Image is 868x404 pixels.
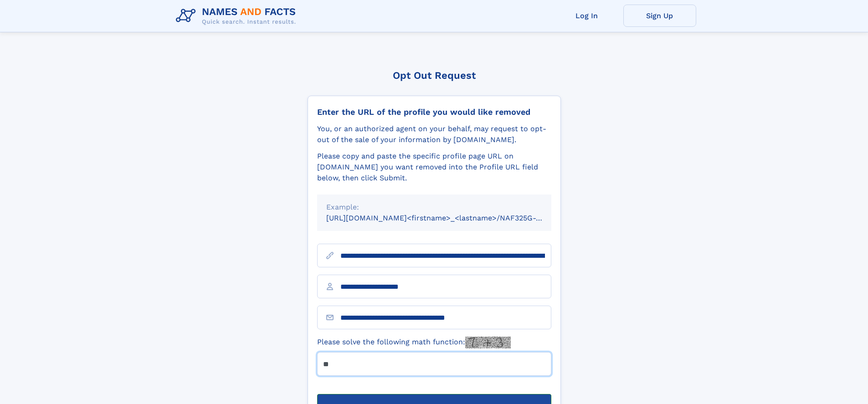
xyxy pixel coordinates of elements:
[172,4,303,28] img: Logo Names and Facts
[326,202,542,213] div: Example:
[317,151,551,184] div: Please copy and paste the specific profile page URL on [DOMAIN_NAME] you want removed into the Pr...
[317,337,511,348] label: Please solve the following math function:
[550,5,623,27] a: Log In
[317,123,551,145] div: You, or an authorized agent on your behalf, may request to opt-out of the sale of your informatio...
[623,5,696,27] a: Sign Up
[317,107,551,117] div: Enter the URL of the profile you would like removed
[326,214,569,222] small: [URL][DOMAIN_NAME]<firstname>_<lastname>/NAF325G-xxxxxxxx
[308,70,561,81] div: Opt Out Request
